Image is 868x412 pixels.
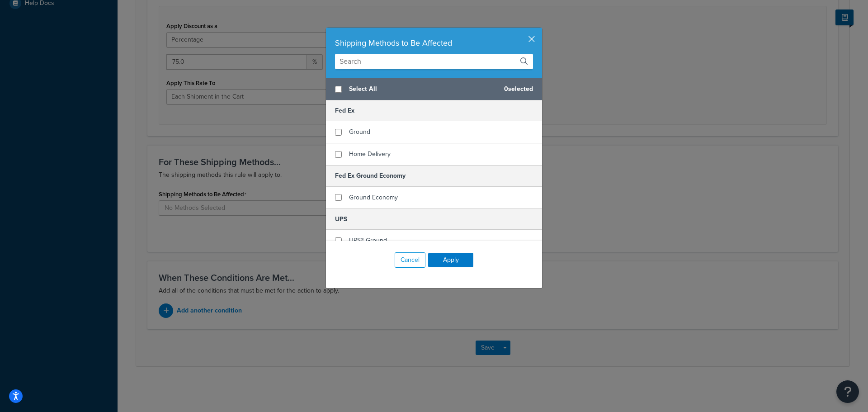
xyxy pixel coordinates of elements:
[326,165,542,186] h5: Fed Ex Ground Economy
[326,208,542,230] h5: UPS
[326,78,542,100] div: 0 selected
[428,253,473,267] button: Apply
[335,54,533,69] input: Search
[349,193,398,202] span: Ground Economy
[349,83,497,95] span: Select All
[349,127,370,137] span: Ground
[395,252,425,268] button: Cancel
[335,37,533,49] div: Shipping Methods to Be Affected
[326,100,542,121] h5: Fed Ex
[349,236,387,245] span: UPS® Ground
[349,149,391,159] span: Home Delivery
